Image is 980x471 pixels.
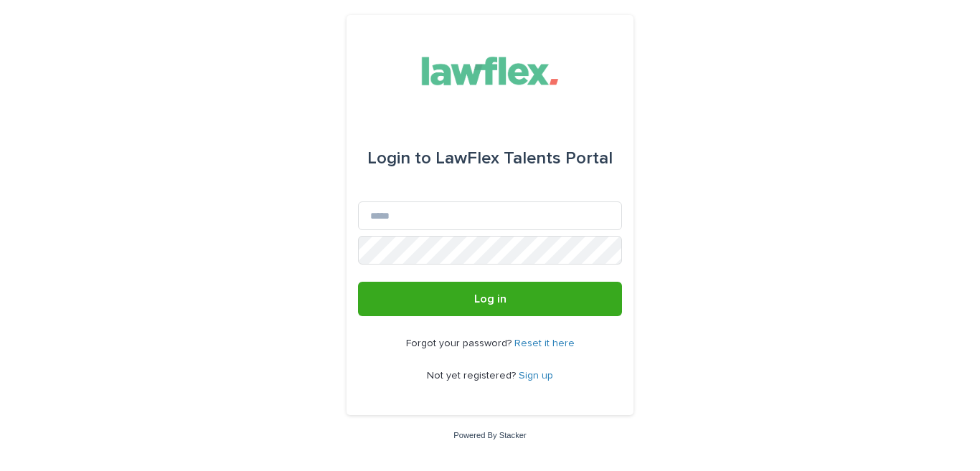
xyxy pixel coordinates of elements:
button: Log in [358,282,622,316]
span: Not yet registered? [427,371,519,381]
a: Powered By Stacker [453,431,526,439]
span: Forgot your password? [406,338,514,348]
a: Sign up [519,371,553,381]
span: Log in [474,293,507,305]
img: Gnvw4qrBSHOAfo8VMhG6 [410,49,571,92]
div: LawFlex Talents Portal [367,138,613,179]
a: Reset it here [514,338,575,348]
span: Login to [367,150,431,167]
